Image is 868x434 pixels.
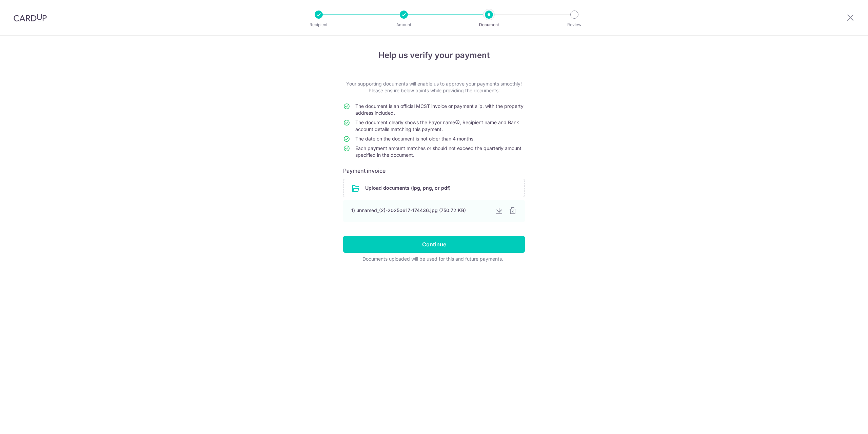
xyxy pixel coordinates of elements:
div: 1) unnamed_(2)-20250617-174436.jpg (750.72 KB) [351,207,490,214]
span: The document clearly shows the Payor name , Recipient name and Bank account details matching this... [355,119,519,132]
span: The date on the document is not older than 4 months. [355,136,475,141]
input: Continue [343,236,525,253]
div: Documents uploaded will be used for this and future payments. [343,256,522,262]
h6: Payment invoice [343,167,525,175]
p: Amount [379,21,429,28]
span: The document is an official MCST invoice or payment slip, with the property address included. [355,103,524,116]
span: Each payment amount matches or should not exceed the quarterly amount specified in the document. [355,145,521,158]
img: CardUp [14,14,47,22]
p: Review [549,21,599,28]
h4: Help us verify your payment [343,49,525,61]
p: Your supporting documents will enable us to approve your payments smoothly! Please ensure below p... [343,80,525,94]
p: Recipient [294,21,344,28]
p: Document [464,21,514,28]
iframe: Opens a widget where you can find more information [825,414,861,431]
div: Upload documents (jpg, png, or pdf) [343,179,525,197]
